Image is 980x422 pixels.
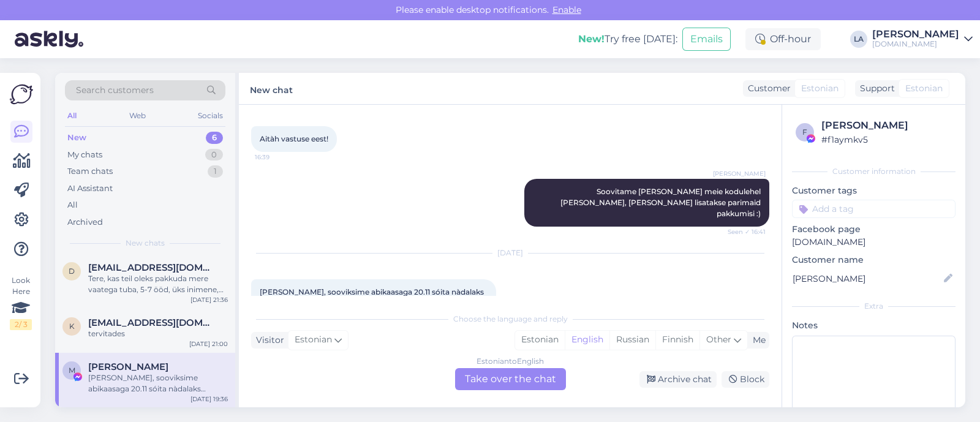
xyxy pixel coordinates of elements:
div: Finnish [655,331,699,349]
label: New chat [250,80,293,97]
a: [PERSON_NAME][DOMAIN_NAME] [872,29,973,49]
div: Tere, kas teil oleks pakkuda mere vaatega tuba, 5-7 ööd, üks inimene, enam vähem ajavahemmikus 27... [88,273,228,295]
div: New [67,132,86,144]
div: Archive chat [639,371,717,388]
span: d [69,266,75,276]
div: Try free [DATE]: [578,32,677,47]
div: All [67,199,78,211]
div: Archived [67,216,103,228]
p: [DOMAIN_NAME] [792,236,956,249]
div: Web [127,108,148,124]
button: Emails [682,28,731,51]
div: Customer [743,82,791,95]
div: Take over the chat [455,368,566,390]
div: Support [855,82,895,95]
span: ktlin.annus@gmail.com [88,317,216,328]
span: Search customers [76,84,154,97]
div: Off-hour [745,28,821,50]
span: [PERSON_NAME], sooviksime abikaasaga 20.11 sóita nàdalaks Egiptusesse. Hotell vóiks olla [GEOGRAP... [260,287,486,318]
div: Estonian to English [477,356,544,367]
div: [PERSON_NAME], sooviksime abikaasaga 20.11 sóita nàdalaks Egiptusesse. Hotell vóiks olla [GEOGRAP... [88,372,228,394]
div: [DATE] 21:36 [190,295,228,304]
div: 1 [208,165,223,178]
span: Estonian [905,82,943,95]
div: Block [722,371,769,388]
span: Aitàh vastuse eest! [260,134,328,143]
span: M [69,366,75,375]
div: Estonian [515,331,565,349]
div: [PERSON_NAME] [872,29,959,39]
p: Customer name [792,254,956,266]
div: Extra [792,301,956,312]
div: tervitades [88,328,228,339]
span: f [802,127,807,137]
span: Other [706,334,731,345]
div: 0 [205,149,223,161]
input: Add name [793,272,941,285]
div: [DATE] 21:00 [189,339,228,349]
span: k [69,322,75,331]
div: Customer information [792,166,956,177]
div: Choose the language and reply [251,314,769,325]
img: Askly Logo [10,83,33,106]
div: [DATE] 19:36 [190,394,228,404]
div: Visitor [251,334,284,347]
p: Customer tags [792,184,956,197]
span: Enable [549,4,585,15]
div: [DATE] [251,247,769,258]
span: [PERSON_NAME] [713,169,766,178]
div: English [565,331,609,349]
div: 6 [206,132,223,144]
span: Soovitame [PERSON_NAME] meie kodulehel [PERSON_NAME], [PERSON_NAME] lisatakse parimaid pakkumisi :) [560,187,763,218]
p: Notes [792,319,956,332]
span: Estonian [801,82,839,95]
div: [DOMAIN_NAME] [872,39,959,49]
div: # f1aymkv5 [821,133,952,146]
p: Facebook page [792,223,956,236]
span: New chats [126,238,165,249]
div: All [65,108,79,124]
b: New! [578,33,605,45]
div: 2 / 3 [10,319,32,330]
div: AI Assistant [67,183,113,195]
div: Team chats [67,165,113,178]
span: Seen ✓ 16:41 [720,227,766,236]
span: Milvi Veebel [88,361,168,372]
div: Look Here [10,275,32,330]
div: Russian [609,331,655,349]
div: My chats [67,149,102,161]
span: 16:39 [255,153,301,162]
div: [PERSON_NAME] [821,118,952,133]
div: LA [850,31,867,48]
span: daria@mail.ee [88,262,216,273]
div: Socials [195,108,225,124]
input: Add a tag [792,200,956,218]
span: Estonian [295,333,332,347]
div: Me [748,334,766,347]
